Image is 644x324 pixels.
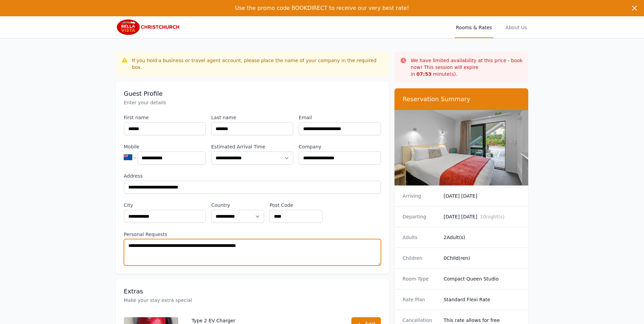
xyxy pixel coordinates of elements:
dd: [DATE] [DATE] [444,193,520,199]
strong: 07 : 53 [417,71,432,77]
h3: Extras [124,287,381,295]
label: Mobile [124,143,206,150]
dt: Adults [403,234,438,241]
dd: Standard Flexi Rate [444,296,520,303]
label: First name [124,114,206,121]
label: Post Code [270,202,323,209]
label: Last name [211,114,293,121]
dt: Children [403,255,438,262]
label: City [124,202,206,209]
h3: Reservation Summary [403,95,520,103]
dt: Arriving [403,193,438,199]
label: Address [124,173,381,179]
dt: Rate Plan [403,296,438,303]
p: We have limited availability at this price - book now! This session will expire in minute(s). [411,57,523,77]
label: Company [299,143,381,150]
label: Country [211,202,264,209]
p: Make your stay extra special [124,297,381,304]
a: About Us [504,16,528,38]
span: 10 night(s) [480,214,504,219]
label: Personal Requests [124,231,381,238]
label: Email [299,114,381,121]
p: Type 2 EV Charger [192,317,338,324]
span: Use the promo code BOOKDIRECT to receive our very best rate! [235,5,409,11]
p: Enter your details [124,99,381,106]
label: Estimated Arrival Time [211,143,293,150]
a: Rooms & Rates [455,16,493,38]
img: Compact Queen Studio [394,110,529,185]
dd: 0 Child(ren) [444,255,520,262]
dt: Departing [403,213,438,220]
dd: Compact Queen Studio [444,275,520,282]
dd: 2 Adult(s) [444,234,520,241]
dt: Room Type [403,275,438,282]
div: If you hold a business or travel agent account, please place the name of your company in the requ... [132,57,384,71]
dd: [DATE] [DATE] [444,213,520,220]
img: Bella Vista Christchurch [116,19,181,35]
h3: Guest Profile [124,90,381,98]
